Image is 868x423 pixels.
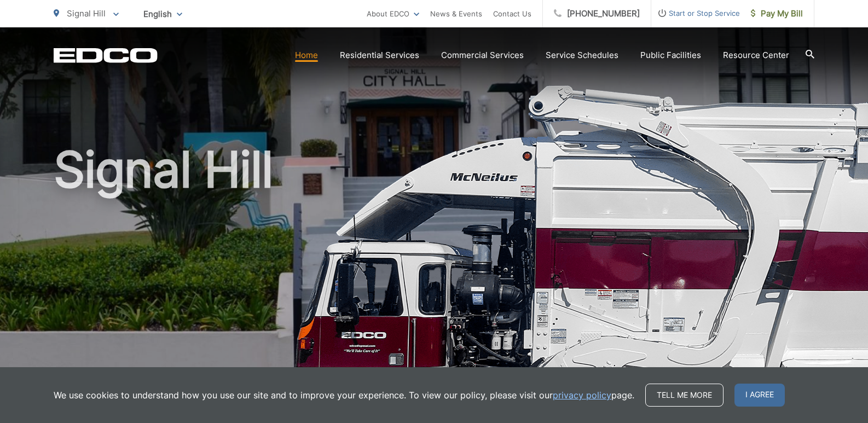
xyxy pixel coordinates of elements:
span: Pay My Bill [751,7,803,20]
p: We use cookies to understand how you use our site and to improve your experience. To view our pol... [54,389,634,402]
a: EDCD logo. Return to the homepage. [54,48,158,63]
a: Home [295,49,318,62]
a: Tell me more [645,384,724,407]
a: Residential Services [340,49,419,62]
span: I agree [734,384,785,407]
a: privacy policy [553,389,611,402]
a: News & Events [430,7,482,20]
a: Resource Center [723,49,789,62]
a: About EDCO [367,7,419,20]
a: Contact Us [493,7,531,20]
span: English [135,4,190,24]
span: Signal Hill [67,8,106,19]
a: Service Schedules [546,49,618,62]
a: Public Facilities [640,49,701,62]
a: Commercial Services [441,49,524,62]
